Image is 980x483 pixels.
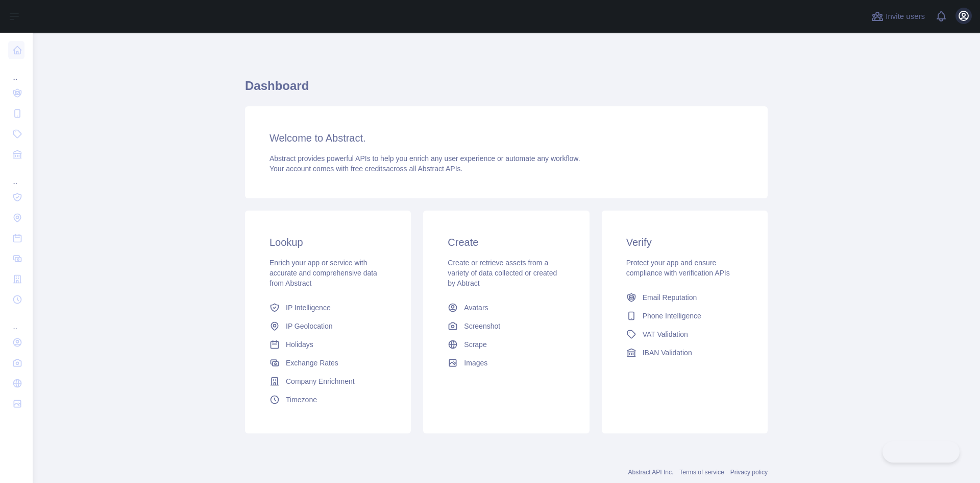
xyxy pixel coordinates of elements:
a: VAT Validation [622,325,747,343]
h3: Verify [626,235,743,249]
span: Screenshot [464,321,500,331]
a: Holidays [265,335,390,354]
span: Phone Intelligence [643,311,701,321]
span: Protect your app and ensure compliance with verification APIs [626,259,730,277]
span: Your account comes with across all Abstract APIs. [269,165,462,173]
a: Avatars [444,298,569,317]
h3: Create [448,235,565,249]
span: Images [464,358,487,368]
span: Create or retrieve assets from a variety of data collected or created by Abtract [448,259,557,287]
div: ... [8,311,24,331]
h3: Lookup [269,235,386,249]
a: Timezone [265,390,390,409]
a: Privacy policy [730,469,768,476]
span: Holidays [286,339,313,350]
span: IP Intelligence [286,303,331,313]
a: Exchange Rates [265,354,390,372]
span: Invite users [886,11,925,22]
span: IBAN Validation [643,348,692,358]
a: Terms of service [679,469,724,476]
div: ... [8,61,24,82]
span: Enrich your app or service with accurate and comprehensive data from Abstract [269,259,377,287]
span: Email Reputation [643,292,697,303]
a: IP Geolocation [265,317,390,335]
a: IBAN Validation [622,343,747,362]
span: VAT Validation [643,329,688,339]
a: IP Intelligence [265,298,390,317]
span: Timezone [286,395,317,405]
a: Phone Intelligence [622,307,747,325]
h1: Dashboard [245,78,768,102]
a: Company Enrichment [265,372,390,390]
span: Avatars [464,303,488,313]
span: Exchange Rates [286,358,338,368]
span: IP Geolocation [286,321,333,331]
span: Company Enrichment [286,376,355,386]
a: Email Reputation [622,288,747,307]
div: ... [8,166,24,186]
span: Abstract provides powerful APIs to help you enrich any user experience or automate any workflow. [269,154,580,163]
button: Invite users [869,8,927,25]
a: Images [444,354,569,372]
a: Screenshot [444,317,569,335]
iframe: Toggle Customer Support [883,441,960,463]
a: Scrape [444,335,569,354]
span: free credits [351,165,386,173]
span: Scrape [464,339,486,350]
a: Abstract API Inc. [628,469,674,476]
h3: Welcome to Abstract. [269,131,743,145]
